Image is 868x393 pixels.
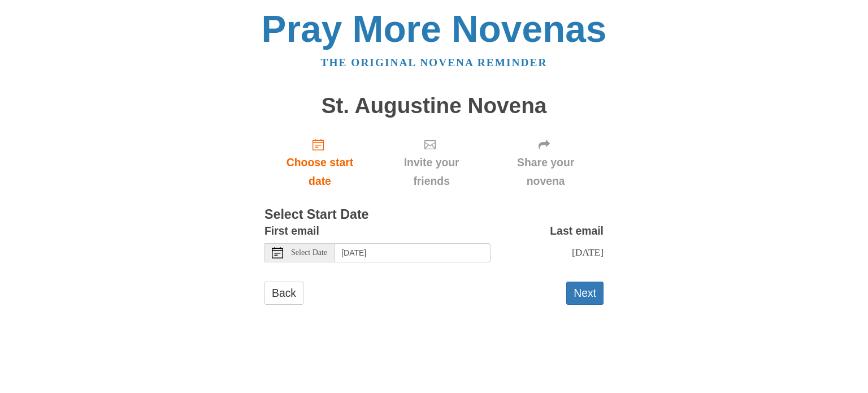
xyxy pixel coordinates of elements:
[566,282,604,305] button: Next
[291,249,327,257] span: Select Date
[321,57,548,68] a: The original novena reminder
[262,8,607,50] a: Pray More Novenas
[375,129,488,196] div: Click "Next" to confirm your start date first.
[387,153,476,191] span: Invite your friends
[264,282,303,305] a: Back
[264,208,604,222] h3: Select Start Date
[264,222,319,240] label: First email
[264,129,375,196] a: Choose start date
[550,222,604,240] label: Last email
[572,247,604,258] span: [DATE]
[264,94,604,118] h1: St. Augustine Novena
[488,129,604,196] div: Click "Next" to confirm your start date first.
[276,153,364,191] span: Choose start date
[499,153,592,191] span: Share your novena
